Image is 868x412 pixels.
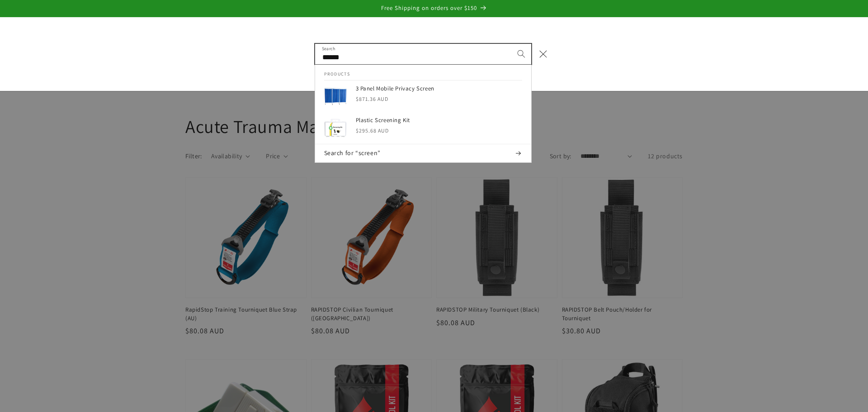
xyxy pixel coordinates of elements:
[315,81,531,112] a: 3 Panel Mobile Privacy Screen $871.36 AUD
[356,95,388,102] span: $871.36 AUD
[324,117,347,139] img: Plastic Screening Kit
[356,127,389,134] span: $295.68 AUD
[9,5,859,12] p: Free Shipping on orders over $150
[533,44,553,64] button: Close
[324,65,522,81] h2: Products
[315,144,531,162] button: Search for “screen”
[315,112,531,144] a: Plastic Screening Kit $295.68 AUD
[356,85,522,93] h3: 3 Panel Mobile Privacy Screen
[356,117,522,124] h3: Plastic Screening Kit
[511,44,531,64] button: Search
[324,85,347,108] img: 3 Panel Mobile Privacy Screen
